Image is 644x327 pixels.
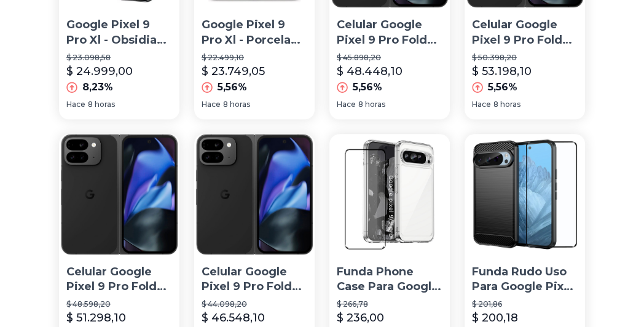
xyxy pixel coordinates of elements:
span: Hace [202,100,221,109]
img: Funda Phone Case Para Google Pixel 9 Pro Xl + Cristal Mica [329,134,450,254]
p: $ 51.298,10 [66,309,126,326]
span: Hace [337,100,356,109]
img: Funda Rudo Uso Para Google Pixel 9 / 9 Pro Carcasa + Mica [465,134,585,254]
p: Celular Google Pixel 9 Pro Fold 6.3 Pulgadas 512gb 16gb 5g Desbloqueado [66,264,172,295]
p: Google Pixel 9 Pro Xl - Porcelana - 256gb + 16gb Ram - Desbloqueado [202,17,307,48]
span: Hace [66,100,85,109]
p: $ 22.499,10 [202,53,307,63]
p: Celular Google Pixel 9 Pro Fold 6.3 Pulgadas 512gb 16gb 5g Desbloqueado [472,17,578,48]
span: Hace [472,100,491,109]
span: 8 horas [88,100,115,109]
p: $ 46.548,10 [202,309,265,326]
img: Celular Google Pixel 9 Pro Fold 6.3 Pulgadas 512gb 16gb 5g Desbloqueado [59,134,179,254]
p: Funda Rudo Uso Para Google Pixel 9 / 9 Pro Carcasa + Mica [472,264,578,295]
p: $ 23.749,05 [202,63,265,80]
p: $ 44.098,20 [202,299,307,309]
p: 5,56% [353,80,382,95]
p: Google Pixel 9 Pro Xl - Obsidiana - 256gb + 16gb Ram - Desbloqueado [66,17,172,48]
p: $ 236,00 [337,309,384,326]
span: 8 horas [223,100,250,109]
p: $ 201,86 [472,299,578,309]
img: Celular Google Pixel 9 Pro Fold 6.3 Pulgadas 256gb 16gb 5g Desbloqueado [194,134,315,254]
p: $ 45.898,20 [337,53,442,63]
span: 8 horas [493,100,520,109]
p: $ 23.098,58 [66,53,172,63]
p: Celular Google Pixel 9 Pro Fold 6.3 Pulgadas 256gb 16gb 5g Desbloqueado [202,264,307,295]
p: $ 48.598,20 [66,299,172,309]
p: Funda Phone Case Para Google Pixel 9 Pro Xl + Cristal Mica [337,264,442,295]
p: $ 24.999,00 [66,63,133,80]
p: 5,56% [488,80,517,95]
p: $ 266,78 [337,299,442,309]
span: 8 horas [358,100,385,109]
p: 8,23% [82,80,113,95]
p: $ 50.398,20 [472,53,578,63]
p: $ 48.448,10 [337,63,402,80]
p: Celular Google Pixel 9 Pro Fold 6.3 Pulgadas 256gb 16gb 5g Desbloqueado [337,17,442,48]
p: 5,56% [218,80,247,95]
p: $ 200,18 [472,309,518,326]
p: $ 53.198,10 [472,63,532,80]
